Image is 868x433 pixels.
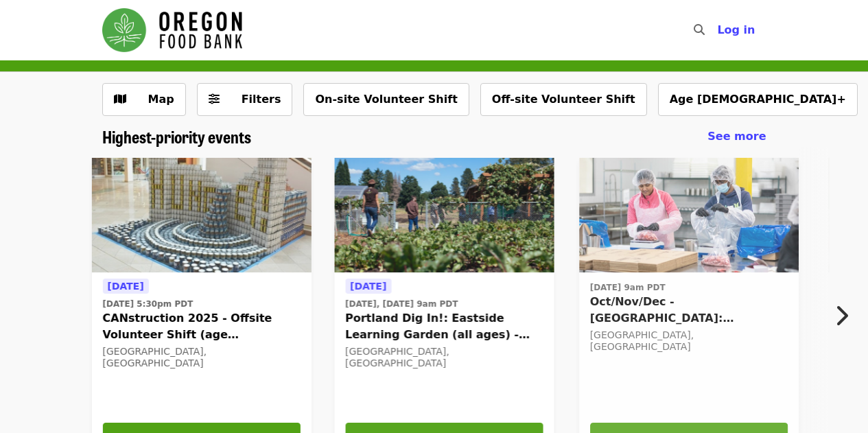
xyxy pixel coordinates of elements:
i: search icon [694,23,705,36]
div: [GEOGRAPHIC_DATA], [GEOGRAPHIC_DATA] [102,346,300,369]
time: [DATE], [DATE] 9am PDT [345,298,458,310]
button: Show map view [102,83,186,116]
button: Next item [823,296,868,335]
a: Highest-priority events [102,127,251,147]
div: Highest-priority events [91,127,777,147]
img: CANstruction 2025 - Offsite Volunteer Shift (age 16+) organized by Oregon Food Bank [91,158,311,273]
button: Log in [706,16,766,44]
time: [DATE] 5:30pm PDT [102,298,193,310]
i: map icon [114,93,126,106]
input: Search [713,14,724,47]
span: Log in [717,23,755,36]
i: sliders-h icon [209,93,220,106]
div: [GEOGRAPHIC_DATA], [GEOGRAPHIC_DATA] [345,346,543,369]
span: See more [707,130,766,143]
button: Age [DEMOGRAPHIC_DATA]+ [658,83,858,116]
span: Filters [242,93,281,106]
span: Map [148,93,174,106]
span: CANstruction 2025 - Offsite Volunteer Shift (age [DEMOGRAPHIC_DATA]+) [102,310,300,343]
button: On-site Volunteer Shift [303,83,469,116]
span: [DATE] [107,281,143,292]
div: [GEOGRAPHIC_DATA], [GEOGRAPHIC_DATA] [590,329,788,353]
span: Oct/Nov/Dec - [GEOGRAPHIC_DATA]: Repack/Sort (age [DEMOGRAPHIC_DATA]+) [590,294,788,327]
i: chevron-right icon [834,303,848,329]
img: Oregon Food Bank - Home [102,8,242,52]
span: [DATE] [350,281,386,292]
button: Filters (0 selected) [197,83,293,116]
img: Portland Dig In!: Eastside Learning Garden (all ages) - Aug/Sept/Oct organized by Oregon Food Bank [334,158,554,273]
button: Off-site Volunteer Shift [480,83,647,116]
span: Highest-priority events [102,124,251,148]
span: Portland Dig In!: Eastside Learning Garden (all ages) - Aug/Sept/Oct [345,310,543,343]
img: Oct/Nov/Dec - Beaverton: Repack/Sort (age 10+) organized by Oregon Food Bank [579,158,799,273]
a: See more [707,128,766,145]
time: [DATE] 9am PDT [590,281,666,294]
